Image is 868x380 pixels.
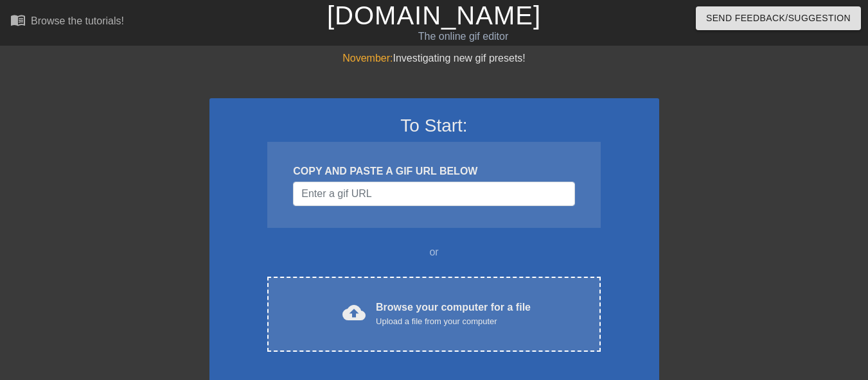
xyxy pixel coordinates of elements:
a: [DOMAIN_NAME] [327,1,541,30]
div: Browse the tutorials! [31,15,124,26]
div: Investigating new gif presets! [209,51,659,66]
div: The online gif editor [296,29,630,44]
h3: To Start: [226,115,642,137]
span: November: [342,53,393,64]
div: Upload a file from your computer [376,315,531,328]
a: Browse the tutorials! [10,12,124,32]
span: cloud_upload [342,301,366,324]
button: Send Feedback/Suggestion [696,6,861,30]
div: COPY AND PASTE A GIF URL BELOW [293,164,574,179]
div: or [243,245,626,260]
span: Send Feedback/Suggestion [706,10,851,26]
input: Username [293,182,574,206]
span: menu_book [10,12,26,28]
div: Browse your computer for a file [376,300,531,328]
